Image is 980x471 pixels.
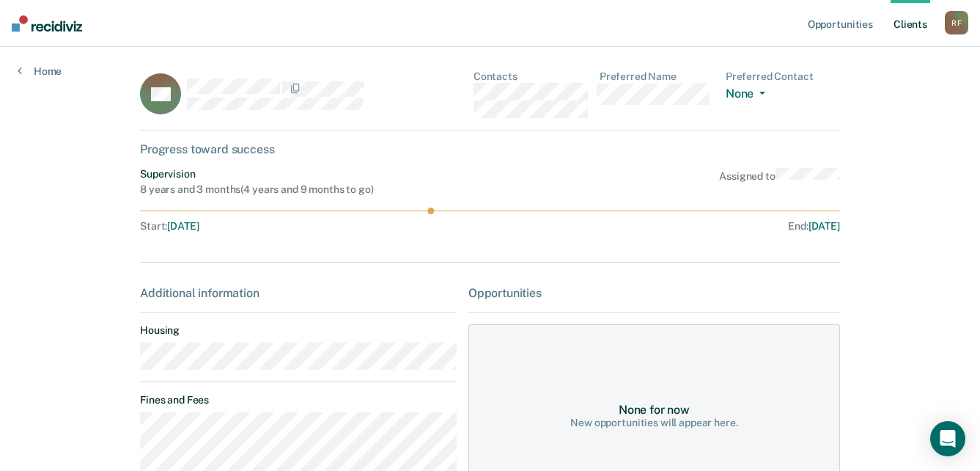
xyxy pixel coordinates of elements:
[600,70,714,83] dt: Preferred Name
[468,286,840,300] div: Opportunities
[140,168,373,180] div: Supervision
[140,324,457,337] dt: Housing
[619,403,690,417] div: None for now
[945,11,968,34] div: R F
[18,65,62,78] a: Home
[496,220,840,233] div: End :
[140,183,373,196] div: 8 years and 3 months ( 4 years and 9 months to go )
[930,421,965,456] div: Open Intercom Messenger
[140,220,490,233] div: Start :
[140,142,840,156] div: Progress toward success
[945,11,968,34] button: RF
[474,70,588,83] dt: Contacts
[719,168,840,196] div: Assigned to
[726,87,771,103] button: None
[140,394,457,406] dt: Fines and Fees
[570,417,737,429] div: New opportunities will appear here.
[12,15,82,32] img: Recidiviz
[726,70,840,83] dt: Preferred Contact
[808,220,840,232] span: [DATE]
[167,220,199,232] span: [DATE]
[140,286,457,300] div: Additional information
